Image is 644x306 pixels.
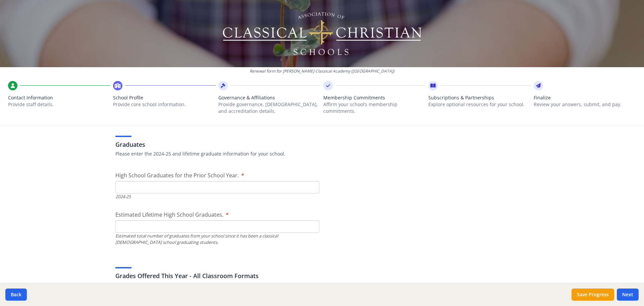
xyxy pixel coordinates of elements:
[323,94,426,101] span: Membership Commitments
[8,101,110,108] p: Provide staff details.
[8,94,110,101] span: Contact Information
[218,94,321,101] span: Governance & Affiliations
[222,10,423,57] img: Logo
[5,289,27,301] button: Back
[115,172,239,179] span: High School Graduates for the Prior School Year.
[115,193,319,200] div: 2024-25
[115,211,223,218] span: Estimated Lifetime High School Graduates.
[534,101,636,108] p: Review your answers, submit, and pay.
[115,271,529,280] h3: Grades Offered This Year - All Classroom Formats
[572,289,614,301] button: Save Progress
[617,289,639,301] button: Next
[218,101,321,115] p: Provide governance, [DEMOGRAPHIC_DATA], and accreditation details.
[115,282,529,289] p: If needed, please update the grades offered information for your school.
[534,94,636,101] span: Finalize
[113,94,215,101] span: School Profile
[115,150,529,157] p: Please enter the 2024-25 and lifetime graduate information for your school.
[115,140,529,149] h3: Graduates
[428,101,531,108] p: Explore optional resources for your school.
[428,94,531,101] span: Subscriptions & Partnerships
[115,233,319,246] div: Estimated total number of graduates from your school since it has been a classical [DEMOGRAPHIC_D...
[113,101,215,108] p: Provide core school information.
[323,101,426,115] p: Affirm your school’s membership commitments.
